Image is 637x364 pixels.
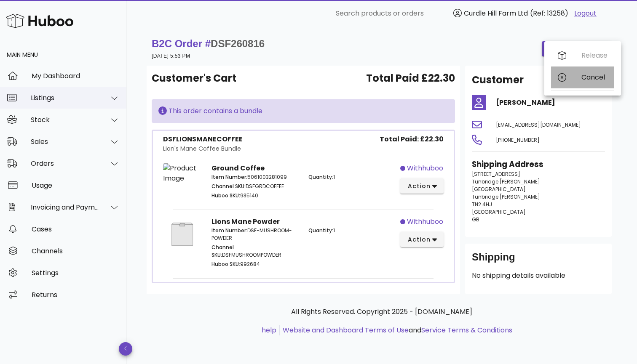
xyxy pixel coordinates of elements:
span: Channel SKU: [211,183,246,190]
span: withhuboo [407,163,443,173]
span: Huboo SKU: [211,260,240,268]
li: and [280,325,512,335]
span: GB [472,216,479,223]
p: 992684 [211,260,298,268]
div: Shipping [472,250,605,271]
span: Quantity: [308,227,333,234]
span: Tunbridge [PERSON_NAME] [472,193,540,200]
img: Product Image [163,163,201,183]
div: Settings [32,269,120,277]
a: Website and Dashboard Terms of Use [283,325,409,335]
div: Cases [32,225,120,233]
p: DSF-MUSHROOM-POWDER [211,227,298,242]
span: Curdle Hill Farm Ltd [464,8,528,18]
div: Invoicing and Payments [31,203,99,211]
span: Quantity: [308,173,333,181]
span: Total Paid: £22.30 [380,134,444,144]
span: Tunbridge [PERSON_NAME] [472,178,540,185]
p: 935140 [211,192,298,199]
div: Listings [31,94,99,102]
div: Lion's Mane Coffee Bundle [163,144,243,153]
span: Huboo SKU: [211,192,240,199]
div: Sales [31,138,99,146]
span: Total Paid £22.30 [366,71,455,86]
h3: Shipping Address [472,159,605,170]
strong: B2C Order # [152,38,265,49]
h2: Customer [472,72,524,88]
h4: [PERSON_NAME] [496,98,605,108]
small: [DATE] 5:53 PM [152,53,190,59]
span: withhuboo [407,217,443,227]
span: [STREET_ADDRESS] [472,170,520,178]
div: Cancel [581,73,608,81]
span: (Ref: 13258) [530,8,568,18]
p: DSFMUSHROOMPOWDER [211,244,298,259]
span: DSF260816 [211,38,265,49]
strong: Lions Mane Powder [211,217,280,226]
span: Customer's Cart [152,71,236,86]
div: This order contains a bundle [158,106,448,116]
p: 5061003281099 [211,173,298,181]
span: [EMAIL_ADDRESS][DOMAIN_NAME] [496,121,581,128]
p: All Rights Reserved. Copyright 2025 - [DOMAIN_NAME] [153,307,610,317]
div: Usage [32,181,120,189]
span: TN2 4HJ [472,201,492,208]
button: action [400,232,444,247]
span: [PHONE_NUMBER] [496,136,540,143]
div: DSFLIONSMANECOFFEE [163,134,243,144]
span: Item Number: [211,227,247,234]
div: My Dashboard [32,72,120,80]
p: DSFGRDCOFFEE [211,183,298,190]
p: 1 [308,173,395,181]
span: action [407,182,431,191]
strong: Ground Coffee [211,163,265,173]
div: Stock [31,116,99,124]
a: help [262,325,276,335]
button: order actions [542,41,612,56]
img: Huboo Logo [6,12,73,30]
div: Returns [32,291,120,299]
div: Orders [31,159,99,167]
button: action [400,178,444,194]
span: [GEOGRAPHIC_DATA] [472,208,526,215]
p: No shipping details available [472,271,605,281]
span: Channel SKU: [211,244,234,258]
span: Item Number: [211,173,247,181]
div: Channels [32,247,120,255]
a: Logout [574,8,597,19]
a: Service Terms & Conditions [421,325,512,335]
span: [GEOGRAPHIC_DATA] [472,186,526,193]
span: action [407,235,431,244]
p: 1 [308,227,395,234]
img: Product Image [163,217,201,252]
